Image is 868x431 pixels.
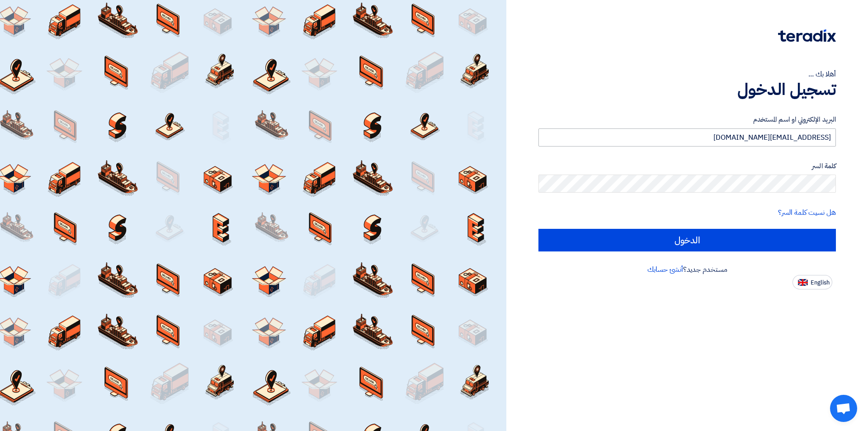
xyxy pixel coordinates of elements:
input: أدخل بريد العمل الإلكتروني او اسم المستخدم الخاص بك ... [538,128,836,147]
label: البريد الإلكتروني او اسم المستخدم [538,114,836,125]
h1: تسجيل الدخول [538,80,836,99]
div: مستخدم جديد؟ [538,264,836,275]
div: Open chat [830,395,857,422]
span: English [811,279,830,286]
img: en-US.png [798,279,808,286]
div: أهلا بك ... [538,69,836,80]
a: أنشئ حسابك [647,264,683,275]
label: كلمة السر [538,161,836,171]
input: الدخول [538,229,836,251]
a: هل نسيت كلمة السر؟ [778,207,836,218]
button: English [793,275,832,289]
img: Teradix logo [778,29,836,42]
